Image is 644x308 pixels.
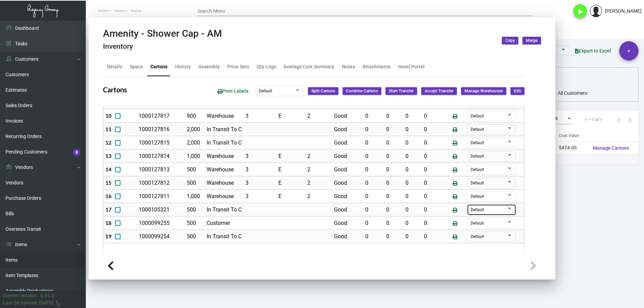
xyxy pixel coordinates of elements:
[363,63,391,70] div: Attachments
[510,87,525,95] button: Edit
[526,38,538,44] span: Merge
[471,194,484,199] span: Default
[131,9,141,13] span: Items
[576,8,584,16] i: play_arrow
[130,63,143,70] div: Specs
[150,63,168,70] div: Cartons
[105,206,112,213] span: 17
[105,113,112,119] span: 10
[559,133,579,139] div: Cost Value
[105,220,112,226] span: 18
[386,87,417,95] button: Start Transfer
[522,37,541,44] button: Merge
[343,87,381,95] button: Combine Cartons
[421,87,457,95] button: Accept Transfer
[464,88,503,94] span: Manage Warehouses
[257,63,276,70] div: Qty Logs
[308,87,338,95] button: Split Cartons
[471,207,484,212] span: Default
[389,88,414,94] span: Start Transfer
[105,153,112,159] span: 13
[471,154,484,159] span: Default
[605,8,642,15] div: [PERSON_NAME]
[471,140,484,145] span: Default
[613,114,624,125] button: Previous page
[593,145,629,151] span: Manage Cartons
[342,63,355,70] div: Notes
[3,292,38,299] div: Current version:
[198,63,220,70] div: Assembly
[105,247,112,253] span: 20
[628,41,630,60] span: +
[105,180,112,186] span: 15
[227,63,249,70] div: Price Sets
[461,87,506,95] button: Manage Warehouses
[514,88,521,94] span: Edit
[553,116,572,121] mat-select: Items per page:
[284,63,334,70] div: Average Cost Summary
[103,42,222,51] h4: Inventory
[212,85,254,98] button: Print Labels
[98,9,108,13] span: Home
[3,299,54,307] div: Last Qb Synced: [DATE]
[103,28,222,39] h2: Amenity - Shower Cap - AM
[425,88,453,94] span: Accept Transfer
[575,48,611,54] span: Export to Excel
[41,292,54,299] div: 0.51.2
[105,166,112,172] span: 14
[559,141,587,154] td: $474.00
[471,234,484,239] span: Default
[103,85,127,94] h2: Cartons
[471,221,484,226] span: Default
[502,37,518,44] button: Copy
[590,5,602,17] img: admin@bootstrapmaster.com
[259,89,272,93] span: Default
[624,114,635,125] button: Next page
[105,193,112,199] span: 16
[105,139,112,146] span: 12
[471,167,484,172] span: Default
[471,127,484,132] span: Default
[103,254,115,261] mat-hint: Add
[505,38,515,44] span: Copy
[107,63,122,70] div: Details
[105,126,112,132] span: 11
[217,88,249,94] span: Print Labels
[585,117,602,123] div: 1 – 1 of 1
[115,9,125,13] span: Items
[346,88,378,94] span: Combine Cartons
[105,233,112,239] span: 19
[175,63,191,70] div: History
[311,88,335,94] span: Split Cartons
[558,89,587,97] span: All Customers
[471,114,484,118] span: Default
[398,63,425,70] div: Hotel Portal
[471,181,484,185] span: Default
[553,116,558,121] span: 50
